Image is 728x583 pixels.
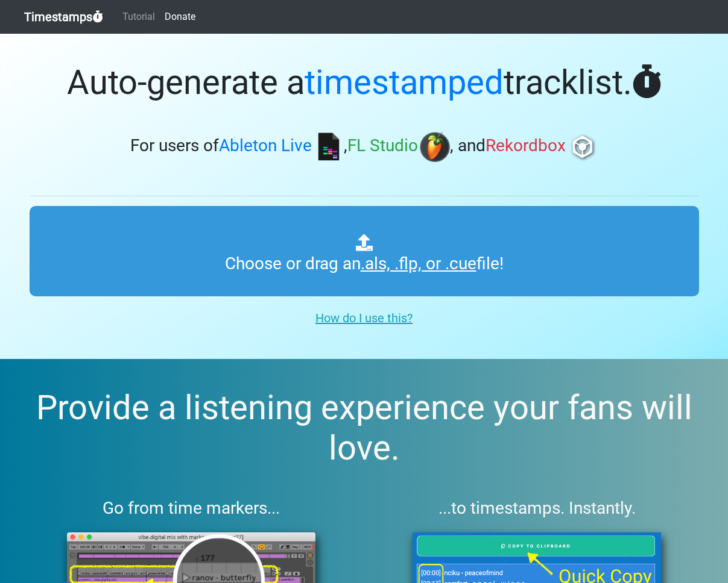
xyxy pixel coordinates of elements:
[314,132,344,162] img: ableton.png
[568,132,598,162] img: rb.png
[315,311,413,325] u: How do I use this?
[486,136,566,156] span: Rekordbox
[305,63,504,102] span: timestamped
[347,136,418,156] span: FL Studio
[24,5,103,29] a: Timestamps
[29,388,699,469] h2: Provide a listening experience your fans will love.
[420,132,450,162] img: fl.png
[30,132,699,162] h3: For users of , , and
[30,63,699,103] h1: Auto-generate a tracklist.
[38,498,344,519] h3: Go from time markers...
[160,5,200,29] a: Donate
[219,136,312,156] span: Ableton Live
[118,5,160,29] a: Tutorial
[384,498,690,519] h3: ...to timestamps. Instantly.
